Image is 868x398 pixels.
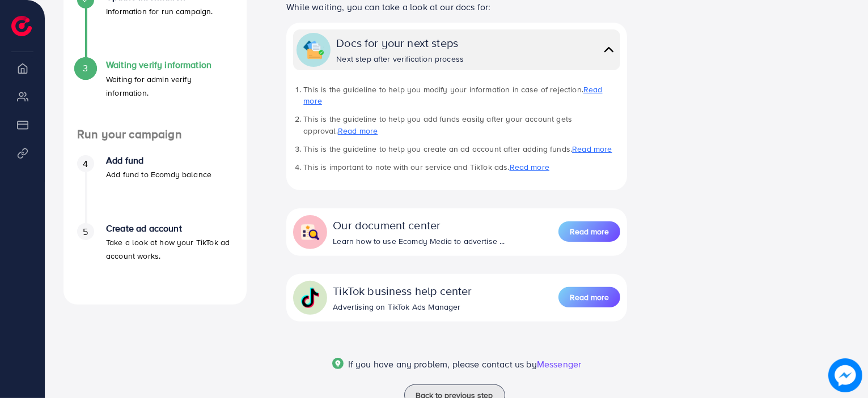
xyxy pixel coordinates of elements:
li: This is the guideline to help you add funds easily after your account gets approval. [303,113,620,136]
h4: Run your campaign [63,127,247,142]
div: Learn how to use Ecomdy Media to advertise ... [333,236,505,247]
img: collapse [601,41,617,58]
span: 3 [83,62,88,75]
div: Advertising on TikTok Ads Manager [333,301,472,313]
span: Read more [570,292,609,303]
img: image [828,358,862,392]
li: Add fund [63,155,247,223]
span: 5 [83,225,88,238]
h4: Waiting verify information [106,59,233,70]
a: Read more [338,125,378,136]
img: collapse [300,288,320,308]
div: Our document center [333,217,505,233]
p: Take a look at how your TikTok ad account works. [106,236,233,263]
img: Popup guide [332,358,344,369]
a: Read more [558,220,620,243]
img: collapse [303,40,324,60]
p: Information for run campaign. [106,5,213,18]
div: Docs for your next steps [336,35,464,51]
p: Add fund to Ecomdy balance [106,168,211,181]
span: If you have any problem, please contact us by [348,358,537,370]
li: This is important to note with our service and TikTok ads. [303,161,620,173]
a: Read more [572,143,612,155]
a: Read more [510,161,549,173]
span: 4 [83,157,88,170]
h4: Add fund [106,155,211,166]
a: Read more [303,84,602,106]
img: logo [11,16,32,36]
img: collapse [300,222,320,242]
a: Read more [558,286,620,309]
li: Create ad account [63,223,247,291]
li: This is the guideline to help you create an ad account after adding funds. [303,143,620,155]
li: This is the guideline to help you modify your information in case of rejection. [303,84,620,107]
h4: Create ad account [106,223,233,234]
li: Waiting verify information [63,59,247,127]
p: Waiting for admin verify information. [106,72,233,100]
button: Read more [558,287,620,307]
div: Next step after verification process [336,53,464,65]
div: TikTok business help center [333,283,472,299]
span: Messenger [537,358,581,370]
span: Read more [570,226,609,237]
button: Read more [558,221,620,242]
